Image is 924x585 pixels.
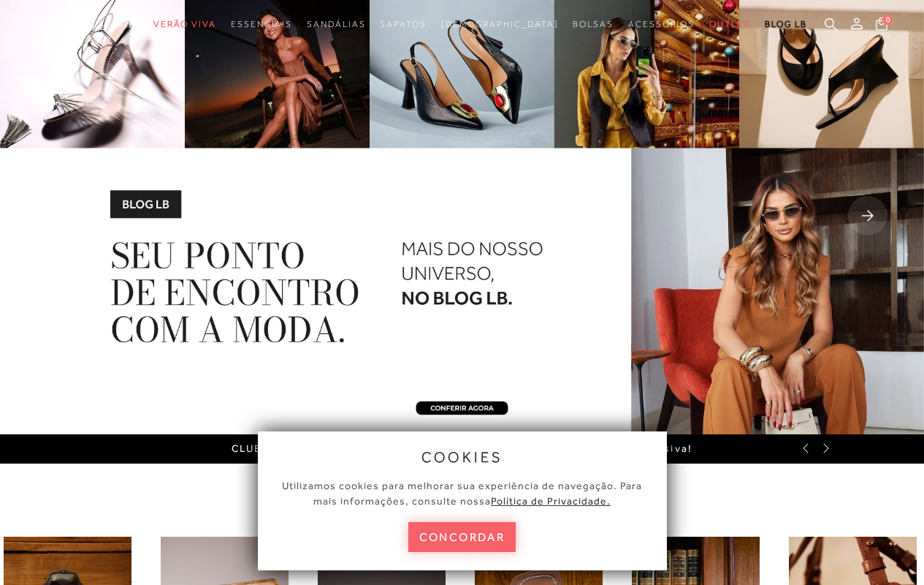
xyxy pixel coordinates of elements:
span: Outlet [709,19,750,29]
a: BLOG LB [765,11,807,38]
button: 0 [871,16,892,36]
a: noSubCategoriesText [307,11,365,38]
a: noSubCategoriesText [441,11,559,38]
span: Utilizamos cookies para melhorar sua experiência de navegação. Para mais informações, consulte nossa [282,480,642,507]
span: Sandálias [307,19,365,29]
a: noSubCategoriesText [709,11,750,38]
a: noSubCategoriesText [231,11,292,38]
span: Essenciais [231,19,292,29]
a: Política de Privacidade. [491,495,611,507]
a: CLUBE [PERSON_NAME] - Venha fazer parte da nossa comunidade exclusiva! [232,442,693,454]
a: noSubCategoriesText [628,11,695,38]
span: [DEMOGRAPHIC_DATA] [441,19,559,29]
span: Verão Viva [153,19,216,29]
span: BLOG LB [765,19,807,29]
span: Sapatos [380,19,426,29]
a: noSubCategoriesText [380,11,426,38]
button: concordar [408,522,516,552]
a: noSubCategoriesText [153,11,216,38]
span: cookies [421,449,503,465]
span: 0 [882,15,893,25]
a: noSubCategoriesText [573,11,614,38]
span: Bolsas [573,19,614,29]
span: Acessórios [628,19,695,29]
